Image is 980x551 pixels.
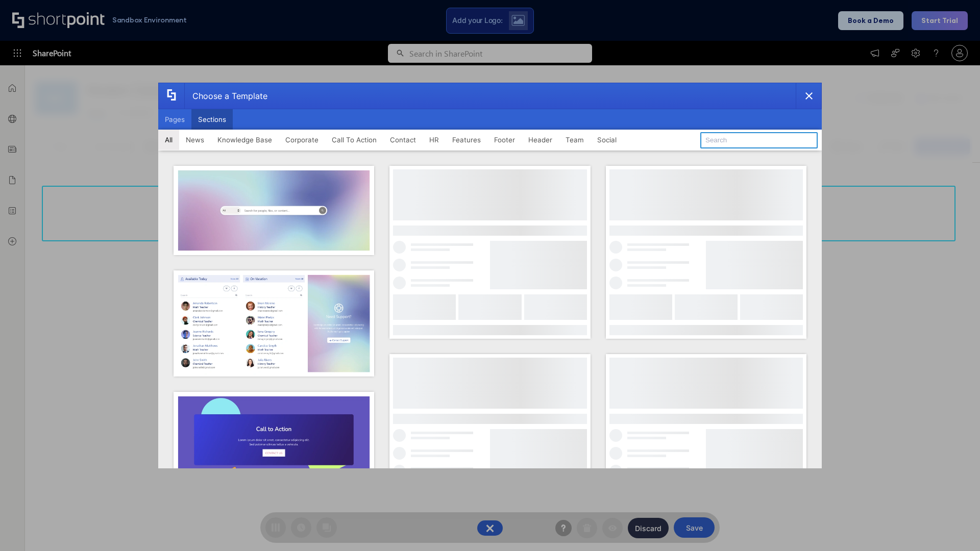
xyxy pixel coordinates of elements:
button: Call To Action [325,130,383,150]
div: Choose a Template [184,83,267,109]
button: All [158,130,179,150]
button: HR [423,130,446,150]
button: Knowledge Base [211,130,279,150]
button: Footer [487,130,522,150]
iframe: Chat Widget [796,433,980,551]
button: Corporate [279,130,325,150]
button: Sections [191,109,233,130]
button: Team [559,130,591,150]
button: Pages [158,109,191,130]
button: News [179,130,211,150]
div: template selector [158,83,822,468]
button: Features [446,130,487,150]
button: Header [522,130,559,150]
button: Social [591,130,623,150]
button: Contact [383,130,423,150]
input: Search [700,132,818,148]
